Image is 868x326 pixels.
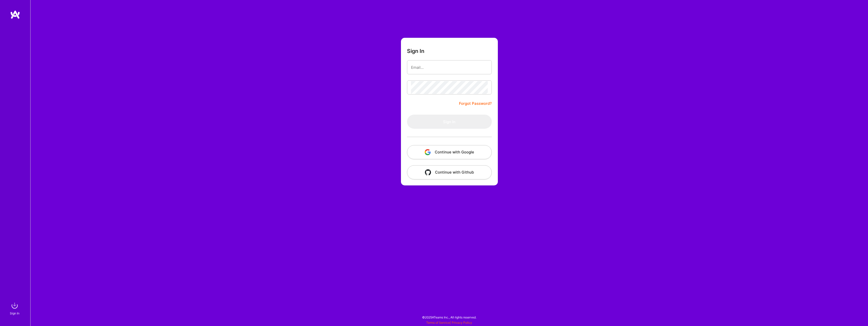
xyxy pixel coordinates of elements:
[11,301,20,316] a: sign inSign In
[407,165,492,179] button: Continue with Github
[425,149,431,155] img: icon
[10,10,20,19] img: logo
[459,101,492,107] a: Forgot Password?
[407,48,424,54] h3: Sign In
[411,61,488,74] input: Email...
[10,311,19,316] div: Sign In
[407,115,492,129] button: Sign In
[30,311,868,323] div: © 2025 ATeams Inc., All rights reserved.
[10,301,20,311] img: sign in
[425,169,431,175] img: icon
[452,321,472,324] a: Privacy Policy
[426,321,472,324] span: |
[407,145,492,159] button: Continue with Google
[426,321,450,324] a: Terms of Service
